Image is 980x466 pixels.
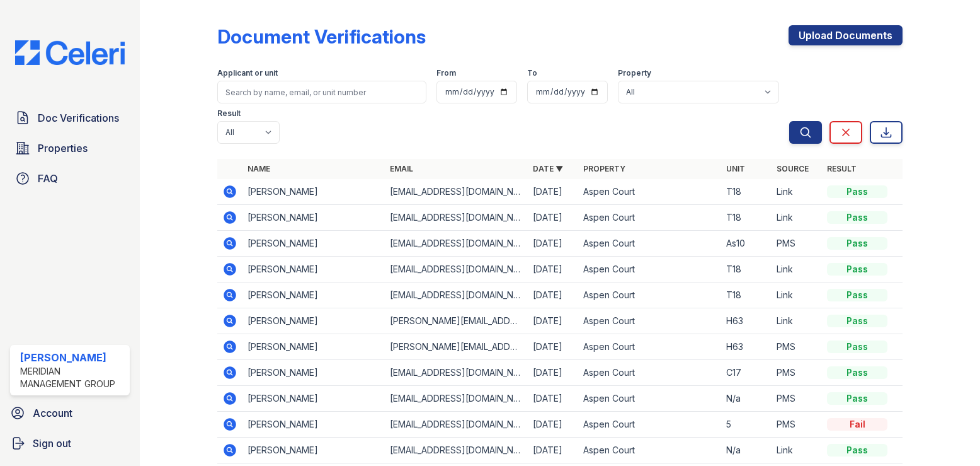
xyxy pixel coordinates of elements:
div: Pass [827,341,887,353]
td: Aspen Court [578,179,721,205]
div: Pass [827,444,887,457]
td: Aspen Court [578,360,721,386]
a: Result [827,164,857,173]
a: FAQ [10,166,130,191]
div: Meridian Management Group [20,365,125,390]
div: Pass [827,211,887,224]
div: Pass [827,263,887,276]
a: Properties [10,136,130,161]
td: PMS [772,334,822,360]
td: Link [772,205,822,231]
input: Search by name, email, or unit number [217,81,427,103]
td: Aspen Court [578,231,721,257]
td: [DATE] [528,283,578,308]
td: PMS [772,412,822,438]
a: Property [583,164,625,173]
td: [PERSON_NAME] [242,283,385,308]
td: As10 [721,231,772,257]
span: FAQ [38,171,58,186]
div: Pass [827,366,887,379]
td: Link [772,257,822,283]
td: [EMAIL_ADDRESS][DOMAIN_NAME] [385,179,528,205]
td: Aspen Court [578,438,721,463]
td: PMS [772,386,822,412]
td: PMS [772,231,822,257]
td: [PERSON_NAME] [242,205,385,231]
div: [PERSON_NAME] [20,350,125,365]
td: [PERSON_NAME] [242,308,385,334]
td: H63 [721,308,772,334]
td: [EMAIL_ADDRESS][DOMAIN_NAME] [385,231,528,257]
td: PMS [772,360,822,386]
td: [DATE] [528,334,578,360]
td: T18 [721,257,772,283]
a: Doc Verifications [10,105,130,131]
td: Link [772,179,822,205]
td: [PERSON_NAME] [242,438,385,463]
td: Aspen Court [578,308,721,334]
div: Pass [827,289,887,301]
td: [DATE] [528,179,578,205]
td: [PERSON_NAME] [242,257,385,283]
a: Unit [726,164,745,173]
td: [EMAIL_ADDRESS][DOMAIN_NAME] [385,283,528,308]
td: [PERSON_NAME] [242,386,385,412]
div: Pass [827,392,887,405]
td: T18 [721,179,772,205]
td: [EMAIL_ADDRESS][DOMAIN_NAME] [385,257,528,283]
td: [EMAIL_ADDRESS][DOMAIN_NAME] [385,412,528,438]
td: [PERSON_NAME] [242,360,385,386]
td: [PERSON_NAME] [242,334,385,360]
td: 5 [721,412,772,438]
td: N/a [721,438,772,463]
td: C17 [721,360,772,386]
td: [DATE] [528,308,578,334]
td: [DATE] [528,205,578,231]
span: Sign out [33,436,71,451]
td: [PERSON_NAME][EMAIL_ADDRESS][DOMAIN_NAME] [385,334,528,360]
a: Account [5,400,135,426]
div: Pass [827,237,887,250]
td: [DATE] [528,386,578,412]
td: Aspen Court [578,257,721,283]
label: Result [217,108,241,119]
td: T18 [721,205,772,231]
td: Aspen Court [578,412,721,438]
label: Applicant or unit [217,68,278,78]
div: Document Verifications [217,25,426,48]
td: [DATE] [528,257,578,283]
td: [PERSON_NAME] [242,231,385,257]
span: Properties [38,141,88,156]
div: Fail [827,418,887,431]
a: Email [390,164,413,173]
td: [EMAIL_ADDRESS][DOMAIN_NAME] [385,386,528,412]
a: Sign out [5,431,135,456]
a: Source [777,164,809,173]
td: Aspen Court [578,334,721,360]
td: [DATE] [528,360,578,386]
td: Link [772,438,822,463]
a: Date ▼ [533,164,563,173]
td: [DATE] [528,412,578,438]
td: Link [772,308,822,334]
td: Aspen Court [578,205,721,231]
td: H63 [721,334,772,360]
img: CE_Logo_Blue-a8612792a0a2168367f1c8372b55b34899dd931a85d93a1a3d3e32e68fde9ad4.png [5,40,135,65]
td: Aspen Court [578,283,721,308]
a: Upload Documents [789,25,903,45]
td: N/a [721,386,772,412]
label: To [527,68,537,78]
label: From [436,68,456,78]
td: [EMAIL_ADDRESS][DOMAIN_NAME] [385,360,528,386]
td: [DATE] [528,231,578,257]
span: Account [33,405,72,421]
td: [EMAIL_ADDRESS][DOMAIN_NAME] [385,438,528,463]
td: [PERSON_NAME][EMAIL_ADDRESS][DOMAIN_NAME] [385,308,528,334]
td: [PERSON_NAME] [242,412,385,438]
td: [EMAIL_ADDRESS][DOMAIN_NAME] [385,205,528,231]
td: [DATE] [528,438,578,463]
span: Doc Verifications [38,110,119,125]
div: Pass [827,315,887,327]
td: [PERSON_NAME] [242,179,385,205]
